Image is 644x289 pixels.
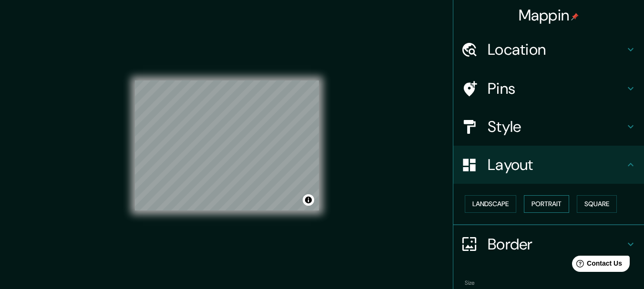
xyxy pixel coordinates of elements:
button: Landscape [465,195,516,213]
iframe: Help widget launcher [559,252,634,279]
h4: Pins [488,79,625,98]
h4: Mappin [519,6,579,25]
h4: Layout [488,155,625,174]
div: Style [453,108,644,146]
div: Pins [453,70,644,108]
img: pin-icon.png [571,13,579,20]
label: Size [465,279,475,287]
div: Layout [453,146,644,184]
button: Toggle attribution [303,194,314,206]
h4: Style [488,117,625,136]
div: Location [453,30,644,69]
canvas: Map [135,80,319,210]
h4: Border [488,235,625,254]
h4: Location [488,40,625,59]
button: Square [577,195,617,213]
div: Border [453,225,644,263]
button: Portrait [524,195,569,213]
